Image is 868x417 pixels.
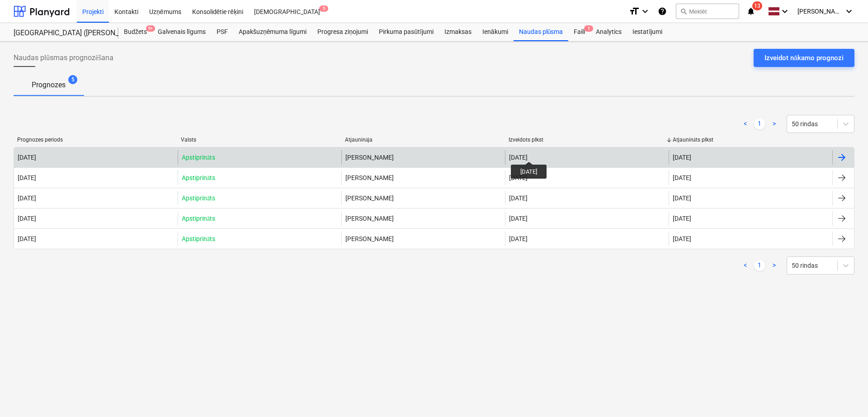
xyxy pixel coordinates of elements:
[746,6,755,17] i: notifications
[673,235,691,242] div: [DATE]
[740,118,750,129] a: Previous page
[211,23,233,41] a: PSF
[769,260,779,271] a: Next page
[673,174,691,181] div: [DATE]
[754,260,765,271] a: Page 1 is your current page
[754,49,854,67] button: Izveidot nākamo prognozi
[627,23,668,41] a: Iestatījumi
[18,194,36,202] div: [DATE]
[673,194,691,202] div: [DATE]
[312,23,373,41] a: Progresa ziņojumi
[345,137,501,143] div: Atjaunināja
[341,232,505,246] div: [PERSON_NAME]
[18,215,36,222] div: [DATE]
[182,153,215,162] p: Apstiprināts
[584,25,593,32] span: 1
[568,23,590,41] div: Faili
[341,211,505,226] div: [PERSON_NAME]
[676,4,739,19] button: Meklēt
[658,6,667,17] i: Zināšanu pamats
[18,235,36,242] div: [DATE]
[740,260,750,271] a: Previous page
[181,137,337,143] div: Valsts
[509,154,528,161] div: [DATE]
[146,25,155,32] span: 9+
[844,6,854,17] i: keyboard_arrow_down
[764,52,844,64] div: Izveidot nākamo prognozi
[509,235,528,242] div: [DATE]
[14,28,108,38] div: [GEOGRAPHIC_DATA] ([PERSON_NAME] - PRJ2002936 un PRJ2002937) 2601965
[152,23,211,41] a: Galvenais līgums
[514,23,569,41] a: Naudas plūsma
[68,75,77,84] span: 5
[182,214,215,223] p: Apstiprināts
[509,137,665,143] div: Izveidots plkst
[752,1,762,10] span: 13
[673,137,829,143] div: Atjaunināts plkst
[233,23,312,41] a: Apakšuzņēmuma līgumi
[629,6,640,17] i: format_size
[18,154,36,161] div: [DATE]
[823,374,868,417] iframe: Chat Widget
[754,118,765,129] a: Page 1 is your current page
[341,191,505,205] div: [PERSON_NAME]
[568,23,590,41] a: Faili1
[680,8,687,15] span: search
[341,171,505,185] div: [PERSON_NAME]
[118,23,152,41] a: Budžets9+
[797,8,843,15] span: [PERSON_NAME] Grāmatnieks
[32,80,66,90] p: Prognozes
[182,173,215,182] p: Apstiprināts
[182,194,215,203] p: Apstiprināts
[769,118,779,129] a: Next page
[779,6,790,17] i: keyboard_arrow_down
[477,23,514,41] a: Ienākumi
[17,137,174,143] div: Prognozes periods
[509,215,528,222] div: [DATE]
[182,234,215,243] p: Apstiprināts
[373,23,439,41] a: Pirkuma pasūtījumi
[673,215,691,222] div: [DATE]
[18,174,36,181] div: [DATE]
[673,154,691,161] div: [DATE]
[509,194,528,202] div: [DATE]
[439,23,477,41] a: Izmaksas
[118,23,152,41] div: Budžets
[319,5,328,12] span: 5
[341,150,505,165] div: [PERSON_NAME]
[509,174,528,181] div: [DATE]
[14,52,113,63] span: Naudas plūsmas prognozēšana
[590,23,627,41] a: Analytics
[640,6,651,17] i: keyboard_arrow_down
